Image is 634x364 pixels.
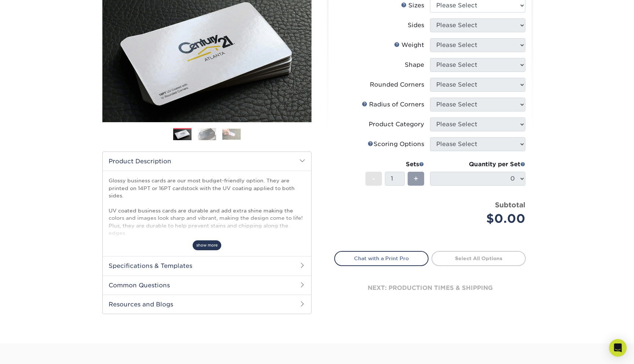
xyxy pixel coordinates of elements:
h2: Specifications & Templates [103,256,311,275]
div: Weight [394,41,424,50]
a: Select All Options [431,251,526,266]
div: Rounded Corners [370,80,424,89]
div: Sizes [401,1,424,10]
h2: Common Questions [103,276,311,295]
img: Business Cards 01 [173,125,192,144]
h2: Product Description [103,152,311,171]
p: Glossy business cards are our most budget-friendly option. They are printed on 14PT or 16PT cards... [109,177,305,274]
div: Shape [405,61,424,69]
div: Sets [365,160,424,169]
img: Business Cards 03 [222,128,241,140]
strong: Subtotal [495,201,525,209]
a: Chat with a Print Pro [334,251,429,266]
div: Quantity per Set [430,160,525,169]
div: Sides [408,21,424,30]
div: Product Category [369,120,424,129]
div: $0.00 [436,210,525,227]
div: Scoring Options [368,140,424,149]
img: Business Cards 02 [198,128,216,141]
div: Open Intercom Messenger [609,339,627,357]
div: Radius of Corners [362,100,424,109]
span: show more [193,240,221,250]
span: + [413,173,418,184]
h2: Resources and Blogs [103,295,311,314]
span: - [372,173,375,184]
div: next: production times & shipping [334,266,526,310]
